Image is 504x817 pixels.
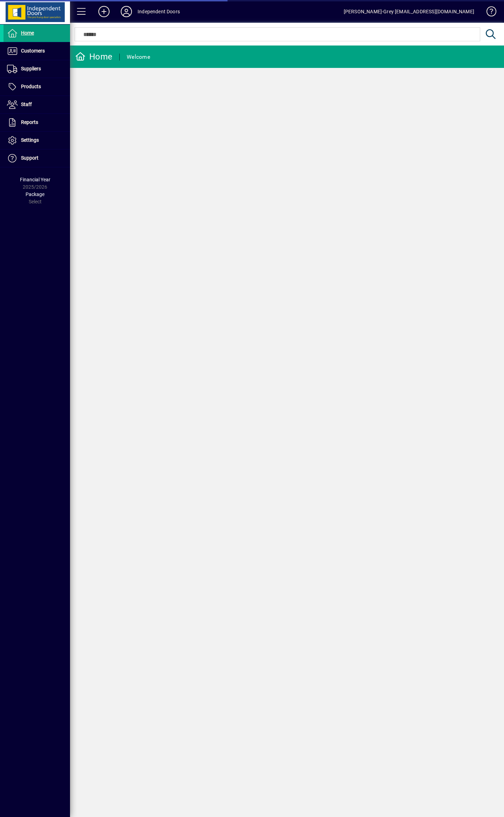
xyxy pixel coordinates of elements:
[26,191,44,197] span: Package
[3,149,70,167] a: Support
[21,84,41,89] span: Products
[481,1,495,24] a: Knowledge Base
[21,48,45,54] span: Customers
[21,119,38,125] span: Reports
[115,5,138,18] button: Profile
[344,6,474,17] div: [PERSON_NAME]-Grey [EMAIL_ADDRESS][DOMAIN_NAME]
[3,78,70,96] a: Products
[21,155,38,161] span: Support
[3,114,70,131] a: Reports
[21,102,32,107] span: Staff
[21,137,39,143] span: Settings
[138,6,180,17] div: Independent Doors
[21,30,34,36] span: Home
[3,42,70,60] a: Customers
[127,51,150,63] div: Welcome
[3,60,70,78] a: Suppliers
[75,51,112,62] div: Home
[3,132,70,149] a: Settings
[3,96,70,113] a: Staff
[20,177,50,182] span: Financial Year
[93,5,115,18] button: Add
[21,66,41,71] span: Suppliers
